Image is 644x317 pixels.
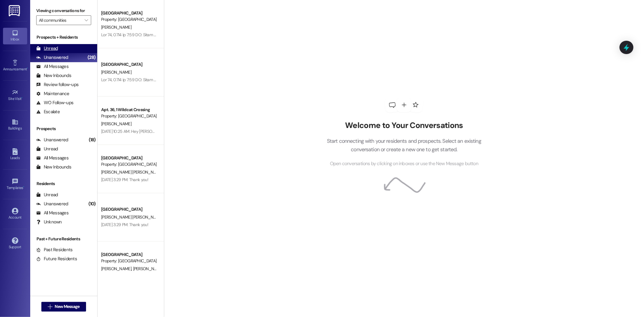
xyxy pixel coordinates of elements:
div: Unanswered [36,54,68,61]
a: Account [3,206,27,222]
a: Buildings [3,117,27,133]
div: Unread [36,192,58,198]
div: [DATE] 10:25 AM: Hey [PERSON_NAME], what's the rent grace period for September? [101,129,249,134]
span: [PERSON_NAME] [101,69,131,75]
div: [GEOGRAPHIC_DATA] [101,251,157,258]
div: Escalate [36,109,60,115]
div: (28) [86,53,97,62]
span: [PERSON_NAME] [133,266,165,271]
div: Prospects + Residents [30,34,97,40]
div: Property: [GEOGRAPHIC_DATA] [101,161,157,168]
a: Support [3,235,27,252]
h2: Welcome to Your Conversations [318,121,490,130]
div: [DATE] 3:29 PM: Thank you! [101,222,148,227]
div: All Messages [36,155,69,161]
button: New Message [41,302,86,312]
div: Past + Future Residents [30,236,97,242]
div: New Inbounds [36,72,71,79]
label: Viewing conversations for [36,6,91,15]
span: [PERSON_NAME] [PERSON_NAME] [101,214,162,220]
a: Leads [3,146,27,163]
span: New Message [55,303,79,310]
input: All communities [39,15,82,25]
div: [GEOGRAPHIC_DATA] [101,10,157,16]
div: Unread [36,146,58,152]
div: Property: [GEOGRAPHIC_DATA] [101,258,157,264]
i:  [48,304,52,309]
span: Open conversations by clicking on inboxes or use the New Message button [330,160,478,168]
span: • [27,66,28,70]
p: Start connecting with your residents and prospects. Select an existing conversation or create a n... [318,136,490,154]
div: (18) [87,135,97,145]
div: Residents [30,181,97,187]
div: All Messages [36,210,69,216]
span: [PERSON_NAME] [PERSON_NAME] [101,169,162,175]
div: Unread [36,45,58,52]
span: [PERSON_NAME] [101,266,133,271]
span: [PERSON_NAME] [101,24,131,30]
div: [DATE] 10:43 PM: Hey i cant find how to pay it on the app [101,274,200,279]
a: Site Visit • [3,87,27,104]
div: All Messages [36,63,69,70]
div: Review follow-ups [36,82,78,88]
div: Maintenance [36,91,69,97]
div: Future Residents [36,256,77,262]
a: Inbox [3,28,27,44]
div: New Inbounds [36,164,71,170]
div: Unanswered [36,201,68,207]
div: Apt. 36, 1 Wildcat Crossing [101,107,157,113]
i:  [85,18,88,23]
div: WO Follow-ups [36,100,73,106]
div: [DATE] 3:29 PM: Thank you! [101,177,148,182]
div: (10) [87,199,97,209]
div: Property: [GEOGRAPHIC_DATA] [101,16,157,23]
span: • [23,185,24,189]
img: ResiDesk Logo [9,5,21,16]
div: Past Residents [36,247,73,253]
div: [GEOGRAPHIC_DATA] [101,61,157,68]
span: [PERSON_NAME] [101,121,131,126]
div: Unknown [36,219,62,225]
div: Prospects [30,126,97,132]
a: Templates • [3,176,27,193]
div: [GEOGRAPHIC_DATA] [101,206,157,213]
div: Unanswered [36,137,68,143]
div: [GEOGRAPHIC_DATA] [101,155,157,161]
span: • [22,96,23,100]
div: Property: [GEOGRAPHIC_DATA] [101,113,157,119]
